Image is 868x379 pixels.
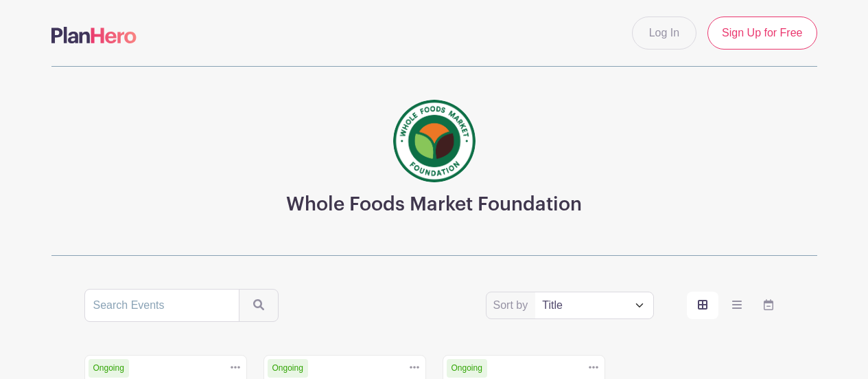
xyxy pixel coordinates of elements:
a: Log In [632,17,696,50]
img: logo-507f7623f17ff9eddc593b1ce0a138ce2505c220e1c5a4e2b4648c50719b7d32.svg [51,27,137,43]
img: wfmf_primary_badge_4c.png [393,100,476,182]
h3: Whole Foods Market Foundation [286,193,582,217]
a: Sign Up for Free [707,17,817,50]
div: order and view [687,292,784,319]
input: Search Events [84,289,239,322]
label: Sort by [493,297,532,314]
